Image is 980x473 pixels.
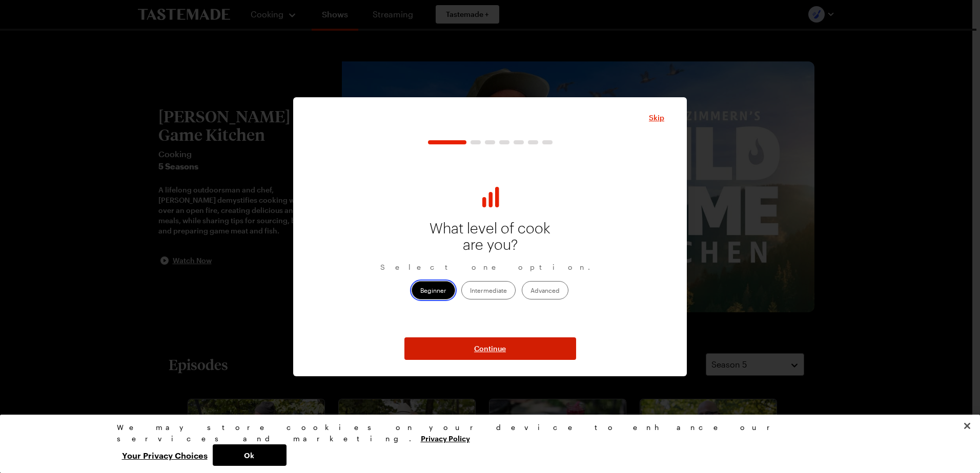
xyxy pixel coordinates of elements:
[421,433,470,443] a: More information about your privacy, opens in a new tab
[424,221,556,253] p: What level of cook are you?
[461,281,516,299] label: Intermediate
[474,343,506,354] span: Continue
[412,281,455,299] label: Beginner
[380,262,600,273] p: Select one option.
[404,337,576,360] button: NextStepButton
[956,415,978,437] button: Close
[213,444,287,466] button: Ok
[649,113,664,123] button: Close
[117,422,855,466] div: Privacy
[522,281,568,299] label: Advanced
[117,444,213,466] button: Your Privacy Choices
[649,113,664,123] span: Skip
[117,422,855,444] div: We may store cookies on your device to enhance our services and marketing.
